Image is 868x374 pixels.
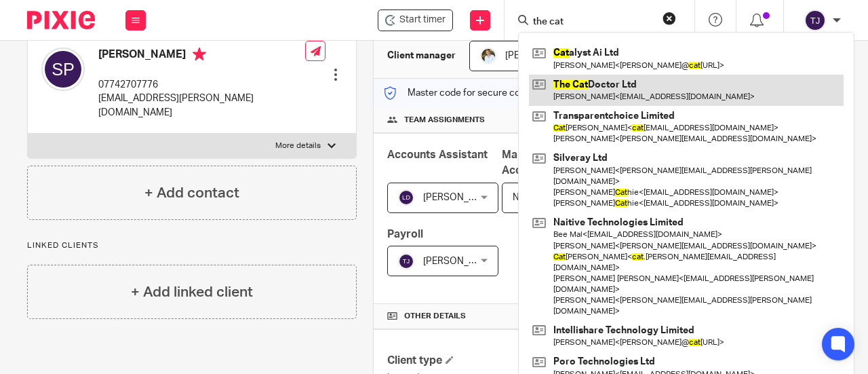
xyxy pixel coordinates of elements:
[387,229,423,240] span: Payroll
[378,10,453,31] div: Boltz Ltd
[27,11,95,29] img: Pixie
[131,282,253,303] h4: + Add linked client
[532,16,654,29] input: Search
[480,48,496,64] img: sarah-royle.jpg
[275,141,321,151] p: More details
[399,13,446,27] span: Start timer
[404,115,485,126] span: Team assignments
[144,183,239,204] h4: + Add contact
[513,193,568,202] span: Not selected
[423,193,498,202] span: [PERSON_NAME]
[387,49,456,62] h3: Client manager
[505,51,580,60] span: [PERSON_NAME]
[384,86,618,100] p: Master code for secure communications and files
[398,253,414,269] img: svg%3E
[387,354,607,368] h4: Client type
[193,48,206,61] i: Primary
[398,189,414,206] img: svg%3E
[423,257,498,266] span: [PERSON_NAME]
[98,48,305,64] h4: [PERSON_NAME]
[98,92,305,119] p: [EMAIL_ADDRESS][PERSON_NAME][DOMAIN_NAME]
[98,78,305,92] p: 07742707776
[804,10,826,31] img: svg%3E
[404,311,466,322] span: Other details
[387,149,488,160] span: Accounts Assistant
[502,149,568,176] span: Management Acccountant
[27,240,357,251] p: Linked clients
[663,12,676,25] button: Clear
[41,48,85,91] img: svg%3E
